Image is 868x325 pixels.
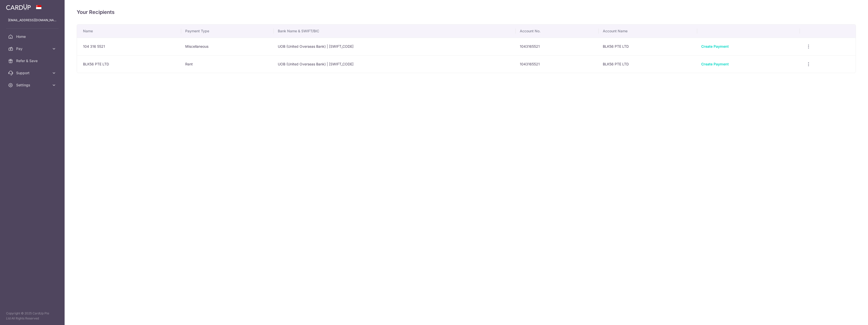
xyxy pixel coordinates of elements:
[599,38,697,55] td: BLK56 PTE LTD
[274,38,516,55] td: UOB (United Overseas Bank) | [SWIFT_CODE]
[599,24,697,38] th: Account Name
[16,58,49,63] span: Refer & Save
[181,38,274,55] td: Miscellaneous
[599,55,697,73] td: BLK56 PTE LTD
[16,34,49,39] span: Home
[77,38,181,55] td: 104 316 5521
[274,55,516,73] td: UOB (United Overseas Bank) | [SWIFT_CODE]
[6,4,31,10] img: CardUp
[516,24,599,38] th: Account No.
[16,83,49,88] span: Settings
[516,55,599,73] td: 1043165521
[8,18,57,23] p: [EMAIL_ADDRESS][DOMAIN_NAME]
[16,70,49,76] span: Support
[516,38,599,55] td: 1043165521
[77,24,181,38] th: Name
[77,8,856,16] h4: Your Recipients
[701,44,729,48] a: Create Payment
[181,55,274,73] td: Rent
[701,62,729,66] a: Create Payment
[181,24,274,38] th: Payment Type
[16,46,49,51] span: Pay
[274,24,516,38] th: Bank Name & SWIFT/BIC
[77,55,181,73] td: BLK56 PTE LTD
